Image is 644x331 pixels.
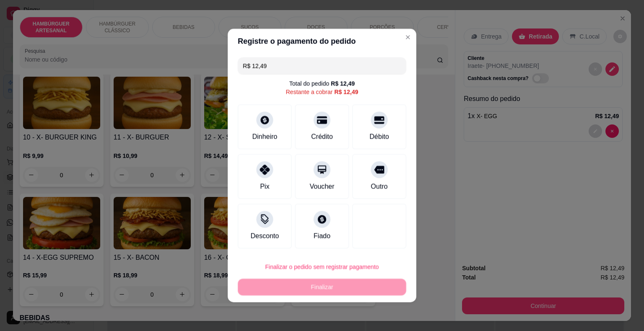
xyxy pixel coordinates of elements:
[369,132,389,142] div: Débito
[371,181,387,191] div: Outro
[252,132,278,142] div: Dinheiro
[401,31,415,44] button: Close
[289,79,355,88] div: Total do pedido
[286,88,358,96] div: Restante a cobrar
[260,181,269,191] div: Pix
[311,132,333,142] div: Crédito
[238,259,406,275] button: Finalizar o pedido sem registrar pagamento
[228,29,416,54] header: Registre o pagamento do pedido
[243,57,401,74] input: Ex.: hambúrguer de cordeiro
[310,181,335,191] div: Voucher
[314,231,330,241] div: Fiado
[331,79,355,88] div: R$ 12,49
[334,88,358,96] div: R$ 12,49
[251,231,279,241] div: Desconto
